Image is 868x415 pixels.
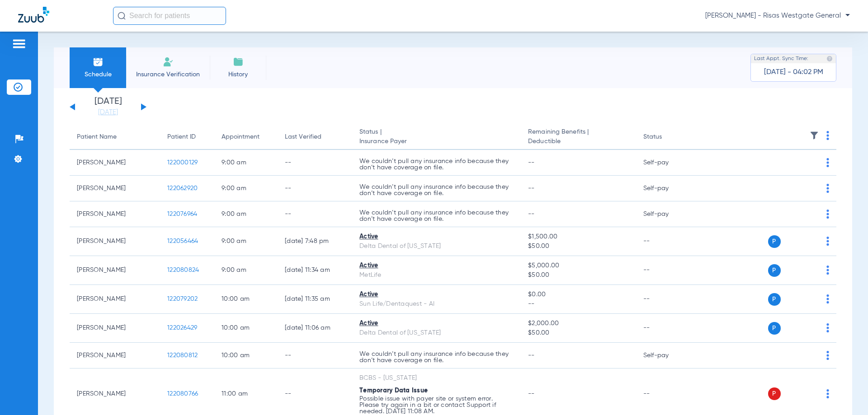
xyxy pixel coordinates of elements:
div: BCBS - [US_STATE] [359,373,514,383]
span: Temporary Data Issue [359,387,428,394]
div: Sun Life/Dentaquest - AI [359,299,514,309]
img: group-dot-blue.svg [826,131,829,140]
td: 9:00 AM [214,201,278,227]
div: Patient Name [77,132,153,142]
span: P [768,322,781,335]
td: -- [278,150,352,176]
td: [DATE] 11:06 AM [278,314,352,343]
div: Active [359,232,514,242]
div: Active [359,261,514,270]
th: Remaining Benefits | [521,125,636,150]
p: We couldn’t pull any insurance info because they don’t have coverage on file. [359,158,514,171]
li: [DATE] [81,97,135,117]
span: P [768,293,781,306]
span: $50.00 [528,270,628,280]
td: [PERSON_NAME] [70,285,160,314]
span: 122000129 [167,159,198,166]
img: group-dot-blue.svg [826,210,829,219]
div: Appointment [222,132,270,142]
div: Last Verified [285,132,345,142]
div: Last Verified [285,132,321,142]
td: Self-pay [636,343,697,368]
img: group-dot-blue.svg [826,184,829,193]
td: -- [278,176,352,201]
td: [PERSON_NAME] [70,314,160,343]
td: -- [278,343,352,368]
span: History [217,70,259,79]
span: 122080766 [167,391,198,397]
img: group-dot-blue.svg [826,158,829,167]
td: Self-pay [636,150,697,176]
td: [PERSON_NAME] [70,150,160,176]
td: 10:00 AM [214,314,278,343]
span: P [768,235,781,248]
div: Patient ID [167,132,207,142]
span: P [768,264,781,277]
p: We couldn’t pull any insurance info because they don’t have coverage on file. [359,210,514,222]
td: 9:00 AM [214,150,278,176]
span: Deductible [528,137,628,146]
span: 122080824 [167,267,199,273]
td: -- [636,256,697,285]
td: [PERSON_NAME] [70,343,160,368]
td: -- [636,285,697,314]
td: 9:00 AM [214,227,278,256]
span: -- [528,159,535,166]
td: -- [278,201,352,227]
span: -- [528,211,535,217]
img: Schedule [93,56,104,67]
span: 122080812 [167,352,198,359]
p: Possible issue with payer site or system error. Please try again in a bit or contact Support if n... [359,396,514,415]
img: group-dot-blue.svg [826,323,829,332]
p: We couldn’t pull any insurance info because they don’t have coverage on file. [359,351,514,364]
img: group-dot-blue.svg [826,351,829,360]
td: 9:00 AM [214,256,278,285]
div: Delta Dental of [US_STATE] [359,328,514,338]
img: filter.svg [810,131,819,140]
span: $2,000.00 [528,319,628,328]
div: Active [359,319,514,328]
span: -- [528,299,628,309]
td: [DATE] 11:35 AM [278,285,352,314]
img: Manual Insurance Verification [163,56,174,67]
span: 122076964 [167,211,197,217]
span: Insurance Verification [133,70,203,79]
td: Self-pay [636,201,697,227]
div: Patient Name [77,132,117,142]
img: group-dot-blue.svg [826,294,829,303]
td: 10:00 AM [214,343,278,368]
span: $5,000.00 [528,261,628,270]
div: MetLife [359,270,514,280]
td: [PERSON_NAME] [70,256,160,285]
img: last sync help info [826,56,833,62]
img: group-dot-blue.svg [826,389,829,398]
td: [PERSON_NAME] [70,176,160,201]
a: [DATE] [81,108,135,117]
span: 122062920 [167,185,198,191]
span: -- [528,391,535,397]
td: [DATE] 11:34 AM [278,256,352,285]
div: Appointment [222,132,259,142]
span: $1,500.00 [528,232,628,242]
td: [PERSON_NAME] [70,227,160,256]
span: $50.00 [528,242,628,251]
img: hamburger-icon [12,38,26,49]
span: 122026429 [167,325,197,331]
div: Active [359,290,514,299]
span: $0.00 [528,290,628,299]
span: -- [528,185,535,191]
th: Status | [352,125,521,150]
input: Search for patients [113,7,226,25]
img: History [233,56,244,67]
span: 122056464 [167,238,198,244]
img: group-dot-blue.svg [826,266,829,275]
div: Delta Dental of [US_STATE] [359,242,514,251]
div: Patient ID [167,132,196,142]
span: 122079202 [167,296,198,302]
span: Schedule [76,70,119,79]
th: Status [636,125,697,150]
td: -- [636,227,697,256]
td: 9:00 AM [214,176,278,201]
span: [DATE] - 04:02 PM [764,68,823,77]
td: [DATE] 7:48 PM [278,227,352,256]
